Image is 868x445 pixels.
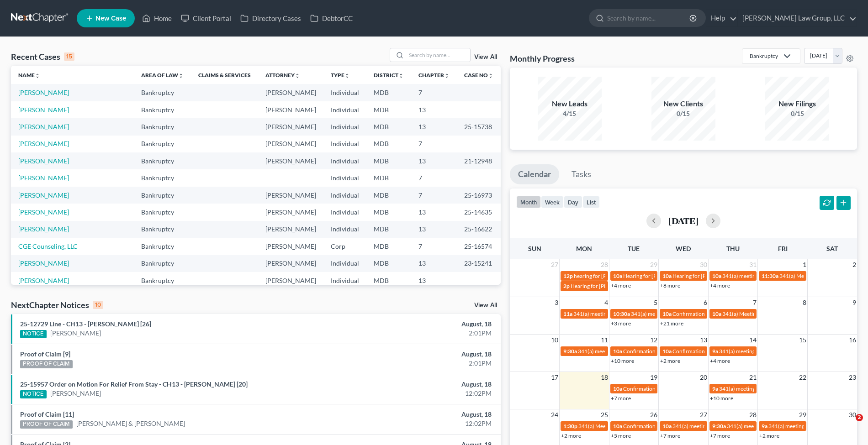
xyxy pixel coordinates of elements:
[727,423,815,429] span: 341(a) meeting for [PERSON_NAME]
[651,99,715,109] div: New Clients
[623,272,694,279] span: Hearing for [PERSON_NAME]
[510,53,575,64] h3: Monthly Progress
[411,169,457,186] td: 7
[323,101,366,118] td: Individual
[651,109,715,118] div: 0/15
[722,272,859,279] span: 341(a) meeting for [PERSON_NAME] & [PERSON_NAME]
[134,152,191,169] td: Bankruptcy
[699,409,708,420] span: 27
[848,409,857,420] span: 30
[554,297,559,308] span: 3
[672,348,776,355] span: Confirmation hearing for [PERSON_NAME]
[340,380,492,389] div: August, 18
[141,72,184,79] a: Area of Lawunfold_more
[660,320,683,327] a: +21 more
[623,348,727,355] span: Confirmation hearing for [PERSON_NAME]
[672,423,717,429] span: 341(a) meeting for
[765,109,829,118] div: 0/15
[18,191,69,199] a: [PERSON_NAME]
[613,385,622,392] span: 10a
[852,259,857,270] span: 2
[398,73,404,79] i: unfold_more
[611,282,631,289] a: +4 more
[623,423,727,429] span: Confirmation hearing for [PERSON_NAME]
[366,238,411,255] td: MDB
[411,152,457,169] td: 13
[600,335,609,346] span: 11
[699,259,708,270] span: 30
[50,329,101,338] a: [PERSON_NAME]
[134,272,191,289] td: Bankruptcy
[550,259,559,270] span: 27
[323,204,366,220] td: Individual
[571,283,642,289] span: Hearing for [PERSON_NAME]
[306,10,357,26] a: DebtorCC
[676,245,691,252] span: Wed
[582,196,600,208] button: list
[528,245,541,252] span: Sun
[649,335,658,346] span: 12
[323,136,366,152] td: Individual
[762,272,778,279] span: 11:30a
[93,301,103,309] div: 10
[134,221,191,238] td: Bankruptcy
[611,357,634,364] a: +10 more
[563,283,570,289] span: 2p
[418,72,450,79] a: Chapterunfold_more
[20,380,248,388] a: 25-15957 Order on Motion For Relief From Stay - CH13 - [PERSON_NAME] [20]
[738,10,857,26] a: [PERSON_NAME] Law Group, LLC
[457,118,501,135] td: 25-15738
[323,272,366,289] td: Individual
[323,221,366,238] td: Individual
[457,187,501,204] td: 25-16973
[134,187,191,204] td: Bankruptcy
[765,99,829,109] div: New Filings
[561,432,581,439] a: +2 more
[323,238,366,255] td: Corp
[295,73,300,79] i: unfold_more
[344,73,350,79] i: unfold_more
[550,409,559,420] span: 24
[710,432,730,439] a: +7 more
[662,310,672,317] span: 10a
[722,310,811,317] span: 341(a) Meeting for [PERSON_NAME]
[340,410,492,419] div: August, 18
[798,372,807,383] span: 22
[672,272,744,279] span: Hearing for [PERSON_NAME]
[550,335,559,346] span: 10
[18,242,78,250] a: CGE Counseling, LLC
[699,372,708,383] span: 20
[578,348,758,355] span: 341(a) meeting for [PERSON_NAME] & [PERSON_NAME] [PERSON_NAME]
[134,238,191,255] td: Bankruptcy
[76,419,185,428] a: [PERSON_NAME] & [PERSON_NAME]
[550,372,559,383] span: 17
[20,350,70,358] a: Proof of Claim [9]
[563,310,572,317] span: 11a
[258,221,323,238] td: [PERSON_NAME]
[18,225,69,233] a: [PERSON_NAME]
[323,255,366,272] td: Individual
[134,84,191,101] td: Bankruptcy
[366,136,411,152] td: MDB
[457,255,501,272] td: 23-15241
[563,348,577,355] span: 9:30a
[574,272,644,279] span: hearing for [PERSON_NAME]
[18,277,69,284] a: [PERSON_NAME]
[134,101,191,118] td: Bankruptcy
[331,72,350,79] a: Typeunfold_more
[366,221,411,238] td: MDB
[660,282,680,289] a: +8 more
[366,272,411,289] td: MDB
[649,259,658,270] span: 29
[613,272,622,279] span: 10a
[20,360,73,368] div: PROOF OF CLAIM
[258,272,323,289] td: [PERSON_NAME]
[411,204,457,220] td: 13
[411,84,457,101] td: 7
[258,152,323,169] td: [PERSON_NAME]
[323,169,366,186] td: Individual
[18,259,69,267] a: [PERSON_NAME]
[134,118,191,135] td: Bankruptcy
[660,432,680,439] a: +7 more
[848,372,857,383] span: 23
